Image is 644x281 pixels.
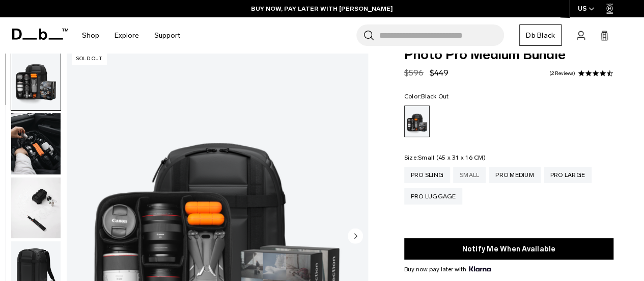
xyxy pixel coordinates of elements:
[11,48,61,111] button: Photo Pro Medium Bundle
[11,113,61,175] button: Photo Pro Medium Bundle
[469,266,491,271] img: {"height" => 20, "alt" => "Klarna"}
[82,17,99,54] a: Shop
[430,68,449,78] span: $449
[74,17,188,54] nav: Main Navigation
[544,167,592,183] a: Pro Large
[115,17,139,54] a: Explore
[418,154,486,161] span: Small (45 x 31 x 16 CM)
[11,49,61,110] img: Photo Pro Medium Bundle
[453,167,486,183] a: Small
[11,113,61,174] img: Photo Pro Medium Bundle
[404,106,430,137] a: Black Out
[348,228,363,245] button: Next slide
[549,71,575,76] a: 2 reviews
[404,155,486,161] legend: Size:
[421,93,449,100] span: Black Out
[72,54,106,64] p: Sold Out
[404,265,491,274] span: Buy now pay later with
[489,167,541,183] a: Pro Medium
[404,68,424,78] s: $596
[251,4,393,13] a: BUY NOW, PAY LATER WITH [PERSON_NAME]
[11,177,61,239] img: Photo Pro Medium Bundle
[404,48,613,62] span: Photo Pro Medium Bundle
[404,188,463,205] a: Pro Luggage
[519,24,562,46] a: Db Black
[404,93,449,99] legend: Color:
[404,238,613,260] button: Notify Me When Available
[11,177,61,239] button: Photo Pro Medium Bundle
[154,17,180,54] a: Support
[404,167,450,183] a: Pro Sling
